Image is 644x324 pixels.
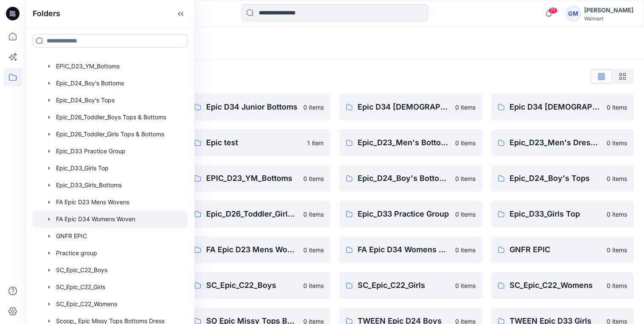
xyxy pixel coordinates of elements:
a: Epic_D23_Men's Bottoms0 items [339,129,482,156]
a: Epic D34 Junior Bottoms0 items [188,93,331,121]
p: EPIC_D23_YM_Bottoms [206,172,299,184]
p: 0 items [455,281,476,290]
p: SC_Epic_C22_Girls [358,279,450,291]
p: Epic test [206,137,302,149]
p: 1 item [307,138,324,147]
p: 0 items [607,245,627,254]
a: Epic_D23_Men's Dress Top and Bottoms0 items [491,129,634,156]
p: Epic D34 [DEMOGRAPHIC_DATA] Bottoms [358,101,450,113]
a: Epic_D26_Toddler_Girls Tops & Bottoms0 items [188,200,331,228]
a: Epic_D33 Practice Group0 items [339,200,482,228]
p: Epic D34 Junior Bottoms [206,101,299,113]
div: GM [566,6,581,21]
div: Walmart [584,15,633,22]
a: Epic_D33_Girls Top0 items [491,200,634,228]
a: FA Epic D23 Mens Wovens0 items [188,236,331,263]
p: SC_Epic_C22_Womens [510,279,602,291]
p: GNFR EPIC [510,244,602,256]
p: 0 items [607,281,627,290]
a: Epic test1 item [188,129,331,156]
div: [PERSON_NAME] [584,5,633,15]
a: EPIC_D23_YM_Bottoms0 items [188,165,331,192]
a: FA Epic D34 Womens Woven0 items [339,236,482,263]
span: 71 [548,7,557,14]
p: Epic_D24_Boy's Bottoms [358,172,450,184]
a: GNFR EPIC0 items [491,236,634,263]
p: 0 items [303,245,324,254]
p: 0 items [455,245,476,254]
a: SC_Epic_C22_Boys0 items [188,272,331,299]
p: 0 items [303,174,324,183]
a: Epic D34 [DEMOGRAPHIC_DATA] Bottoms0 items [339,93,482,121]
p: Epic_D23_Men's Bottoms [358,137,450,149]
p: 0 items [607,138,627,147]
a: Epic D34 [DEMOGRAPHIC_DATA] Tops0 items [491,93,634,121]
p: Epic_D26_Toddler_Girls Tops & Bottoms [206,208,299,220]
a: Epic_D24_Boy's Tops0 items [491,165,634,192]
p: FA Epic D23 Mens Wovens [206,244,299,256]
p: 0 items [303,210,324,219]
p: Epic_D33_Girls Top [510,208,602,220]
p: 0 items [303,281,324,290]
p: 0 items [455,103,476,112]
p: SC_Epic_C22_Boys [206,279,299,291]
p: Epic_D33 Practice Group [358,208,450,220]
p: 0 items [607,103,627,112]
p: Epic_D23_Men's Dress Top and Bottoms [510,137,602,149]
p: 0 items [607,174,627,183]
p: 0 items [455,174,476,183]
p: 0 items [607,210,627,219]
a: SC_Epic_C22_Womens0 items [491,272,634,299]
a: SC_Epic_C22_Girls0 items [339,272,482,299]
p: Epic_D24_Boy's Tops [510,172,602,184]
p: FA Epic D34 Womens Woven [358,244,450,256]
p: 0 items [303,103,324,112]
p: 0 items [455,138,476,147]
p: 0 items [455,210,476,219]
p: Epic D34 [DEMOGRAPHIC_DATA] Tops [510,101,602,113]
a: Epic_D24_Boy's Bottoms0 items [339,165,482,192]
